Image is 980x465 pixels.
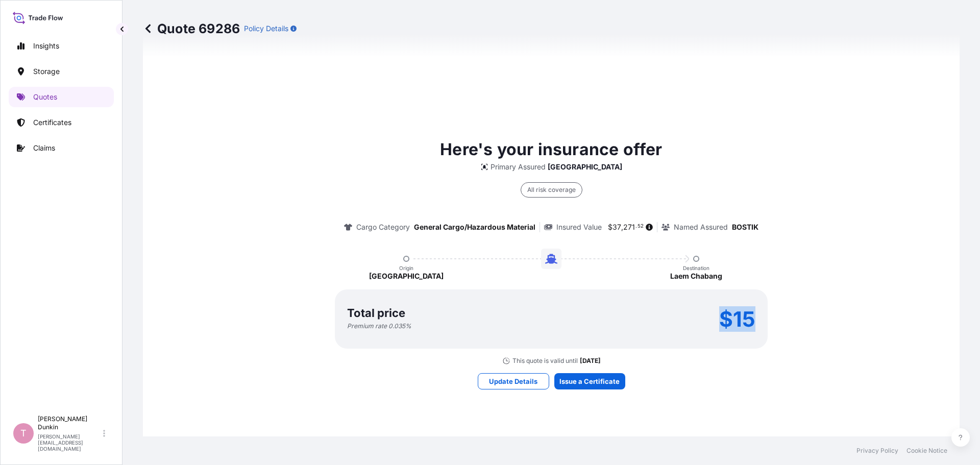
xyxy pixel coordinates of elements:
span: T [20,428,27,438]
p: Issue a Certificate [559,376,620,386]
p: Cargo Category [356,222,410,232]
a: Insights [9,36,114,56]
span: , [621,224,623,231]
p: BOSTIK [732,222,758,232]
span: 271 [623,224,635,231]
p: Update Details [489,376,537,386]
p: [GEOGRAPHIC_DATA] [369,271,444,281]
p: [DATE] [580,357,601,365]
span: 37 [612,224,621,231]
div: All risk coverage [521,182,582,198]
p: Quotes [33,92,57,102]
p: [PERSON_NAME][EMAIL_ADDRESS][DOMAIN_NAME] [38,433,101,452]
a: Privacy Policy [856,447,898,455]
p: Certificates [33,117,71,128]
p: Destination [683,265,709,271]
p: Origin [399,265,413,271]
p: Quote 69286 [143,20,240,37]
button: Issue a Certificate [554,373,625,389]
span: . [635,225,637,228]
a: Certificates [9,112,114,133]
button: Update Details [478,373,549,389]
p: Laem Chabang [670,271,722,281]
a: Storage [9,61,114,82]
p: $15 [719,311,755,327]
span: $ [608,224,612,231]
p: General Cargo/Hazardous Material [414,222,535,232]
p: Total price [347,308,405,318]
p: This quote is valid until [512,357,578,365]
p: [PERSON_NAME] Dunkin [38,415,101,431]
p: Storage [33,66,60,77]
p: Claims [33,143,55,153]
a: Quotes [9,87,114,107]
span: 52 [638,225,644,228]
a: Claims [9,138,114,158]
p: [GEOGRAPHIC_DATA] [548,162,622,172]
p: Here's your insurance offer [440,137,662,162]
p: Insights [33,41,59,51]
p: Primary Assured [491,162,546,172]
p: Premium rate 0.035 % [347,322,411,330]
p: Named Assured [674,222,728,232]
p: Policy Details [244,23,288,34]
a: Cookie Notice [906,447,947,455]
p: Insured Value [556,222,602,232]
